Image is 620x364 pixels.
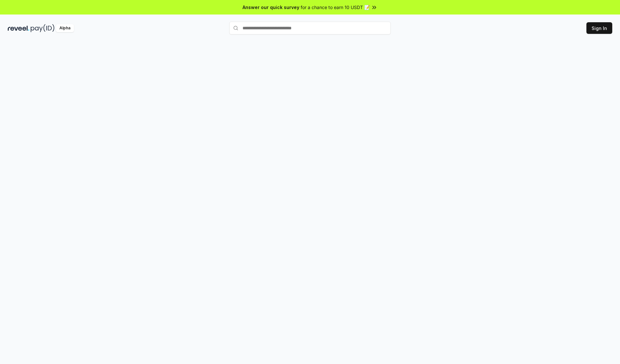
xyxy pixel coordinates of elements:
span: for a chance to earn 10 USDT 📝 [301,4,370,11]
button: Sign In [586,22,612,34]
span: Answer our quick survey [243,4,299,11]
img: pay_id [31,24,55,32]
img: reveel_dark [8,24,29,32]
div: Alpha [56,24,74,32]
